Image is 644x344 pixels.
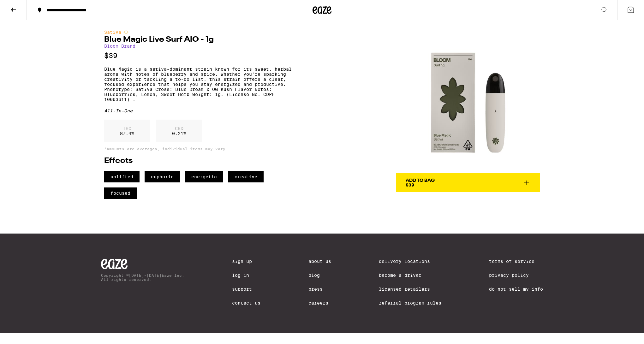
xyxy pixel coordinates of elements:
a: Delivery Locations [379,259,441,264]
button: Add To Bag$39 [396,173,540,192]
h1: Blue Magic Live Surf AIO - 1g [104,36,300,44]
p: Copyright © [DATE]-[DATE] Eaze Inc. All rights reserved. [101,273,184,282]
span: creative [228,171,264,182]
img: sativaColor.svg [123,30,128,35]
a: About Us [308,259,331,264]
div: 87.4 % [104,120,150,142]
span: energetic [185,171,223,182]
a: Do Not Sell My Info [489,287,543,292]
p: *Amounts are averages, individual items may vary. [104,147,300,151]
div: Add To Bag [406,178,435,183]
a: Blog [308,273,331,278]
a: Licensed Retailers [379,287,441,292]
a: Support [232,287,260,292]
p: Blue Magic is a sativa-dominant strain known for its sweet, herbal aroma with notes of blueberry ... [104,67,300,102]
a: Press [308,287,331,292]
p: THC [120,126,134,131]
span: $39 [406,182,414,187]
a: Contact Us [232,300,260,305]
a: Bloom Brand [104,44,135,49]
a: Referral Program Rules [379,300,441,305]
span: euphoric [145,171,180,182]
p: CBD [172,126,186,131]
span: focused [104,187,137,199]
div: 0.21 % [156,120,202,142]
p: $39 [104,52,300,60]
h2: Effects [104,157,300,165]
a: Log In [232,273,260,278]
a: Terms of Service [489,259,543,264]
a: Privacy Policy [489,273,543,278]
a: Become a Driver [379,273,441,278]
img: Bloom Brand - Blue Magic Live Surf AIO - 1g [396,30,540,173]
a: Careers [308,300,331,305]
div: Sativa [104,30,300,35]
span: uplifted [104,171,140,182]
div: All-In-One [104,108,300,113]
a: Sign Up [232,259,260,264]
